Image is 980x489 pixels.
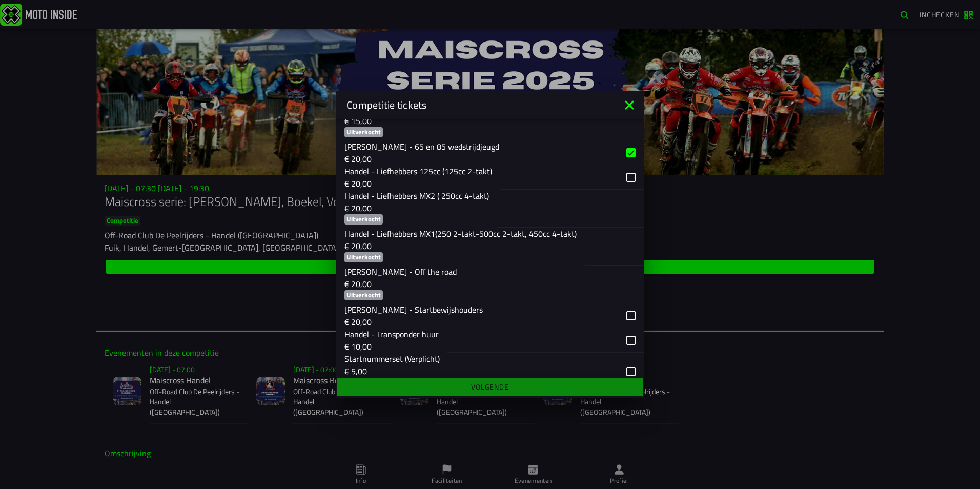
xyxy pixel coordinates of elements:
[344,240,577,252] p: € 20,00
[344,190,489,202] p: Handel - Liefhebbers MX2 ( 250cc 4-takt)
[344,290,383,300] ion-badge: Uitverkocht
[344,202,489,214] p: € 20,00
[344,328,439,340] p: Handel - Transponder huur
[344,303,483,316] p: [PERSON_NAME] - Startbewijshouders
[336,97,621,113] ion-title: Competitie tickets
[344,340,439,353] p: € 10,00
[344,153,499,165] p: € 20,00
[344,140,499,153] p: [PERSON_NAME] - 65 en 85 wedstrijdjeugd
[344,214,383,225] ion-badge: Uitverkocht
[344,266,457,278] p: [PERSON_NAME] - Off the road
[344,252,383,262] ion-badge: Uitverkocht
[344,365,490,377] p: € 5,00
[344,127,383,137] ion-badge: Uitverkocht
[344,353,490,365] p: Startnummerset (Verplicht)
[344,228,577,240] p: Handel - Liefhebbers MX1(250 2-takt-500cc 2-takt, 450cc 4-takt)
[344,115,503,127] p: € 15,00
[344,165,492,177] p: Handel - Liefhebbers 125cc (125cc 2-takt)
[344,177,492,190] p: € 20,00
[344,278,457,290] p: € 20,00
[344,316,483,328] p: € 20,00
